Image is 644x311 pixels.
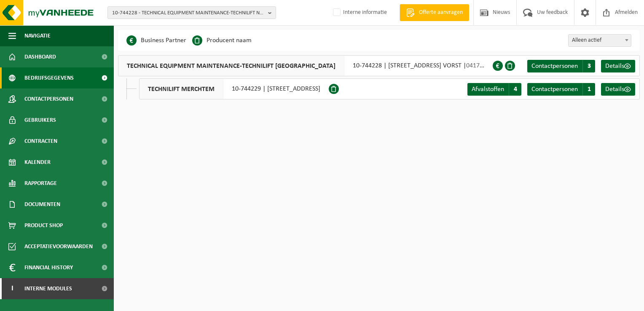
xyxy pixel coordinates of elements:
a: Offerte aanvragen [400,4,469,21]
label: Interne informatie [331,6,387,19]
span: Afvalstoffen [472,86,504,93]
span: Gebruikers [24,110,56,131]
span: Bedrijfsgegevens [24,67,74,88]
span: Documenten [24,194,60,215]
span: Contactpersonen [531,63,578,70]
span: Acceptatievoorwaarden [24,236,93,257]
span: Dashboard [24,46,56,67]
span: Product Shop [24,215,63,236]
span: 1 [582,83,595,96]
span: Navigatie [24,25,51,46]
span: TECHNILIFT MERCHTEM [140,79,223,99]
a: Contactpersonen 1 [527,83,595,96]
span: Alleen actief [569,35,631,46]
li: Business Partner [126,34,186,47]
span: Offerte aanvragen [417,8,465,17]
span: 0417.577.971 [466,62,503,69]
span: 4 [509,83,521,96]
a: Details [601,60,635,72]
span: I [8,278,16,299]
span: Rapportage [24,173,57,194]
a: Details [601,83,635,96]
span: Financial History [24,257,73,278]
span: Interne modules [24,278,72,299]
span: Contactpersonen [24,88,73,110]
button: 10-744228 - TECHNICAL EQUIPMENT MAINTENANCE-TECHNILIFT NV - VORST [107,6,276,19]
span: TECHNICAL EQUIPMENT MAINTENANCE-TECHNILIFT [GEOGRAPHIC_DATA] [118,56,344,76]
span: Contactpersonen [531,86,578,93]
li: Producent naam [192,34,252,47]
span: 3 [582,60,595,72]
a: Afvalstoffen 4 [467,83,521,96]
span: Kalender [24,152,51,173]
span: Contracten [24,131,57,152]
a: Contactpersonen 3 [527,60,595,72]
span: 10-744228 - TECHNICAL EQUIPMENT MAINTENANCE-TECHNILIFT NV - VORST [112,7,265,19]
div: 10-744229 | [STREET_ADDRESS] [139,78,329,99]
span: Details [605,63,624,70]
div: 10-744228 | [STREET_ADDRESS] VORST | [118,55,493,76]
span: Alleen actief [568,34,631,47]
span: Details [605,86,624,93]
